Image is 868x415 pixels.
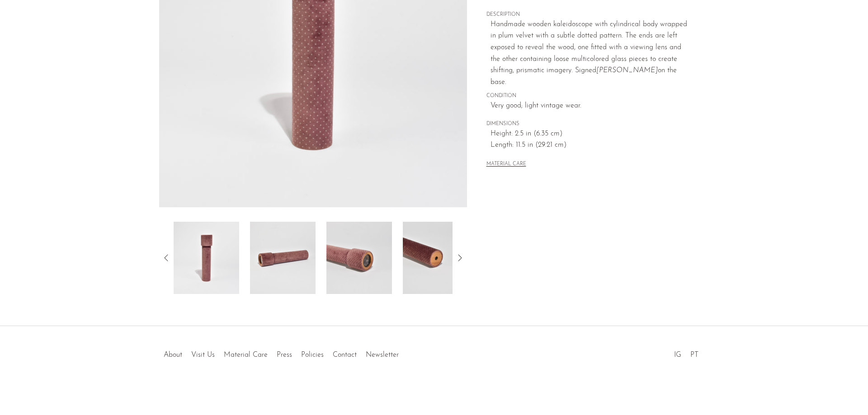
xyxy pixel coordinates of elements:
[403,222,468,294] img: Velvet-Covered Kaleidoscope
[191,351,215,359] a: Visit Us
[301,351,324,359] a: Policies
[174,222,239,294] img: Velvet-Covered Kaleidoscope
[491,140,690,151] span: Length: 11.5 in (29.21 cm)
[491,100,690,112] span: Very good; light vintage wear.
[486,120,690,128] span: DIMENSIONS
[164,351,182,359] a: About
[674,351,681,359] a: IG
[670,344,703,361] ul: Social Medias
[486,92,690,100] span: CONDITION
[159,344,403,361] ul: Quick links
[491,19,690,89] p: Handmade wooden kaleidoscope with cylindrical body wrapped in plum velvet with a subtle dotted pa...
[491,128,690,140] span: Height: 2.5 in (6.35 cm)
[690,351,698,359] a: PT
[326,222,392,294] img: Velvet-Covered Kaleidoscope
[333,351,357,359] a: Contact
[596,67,658,74] em: [PERSON_NAME]
[486,11,690,19] span: DESCRIPTION
[224,351,268,359] a: Material Care
[250,222,316,294] img: Velvet-Covered Kaleidoscope
[277,351,292,359] a: Press
[486,161,526,168] button: MATERIAL CARE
